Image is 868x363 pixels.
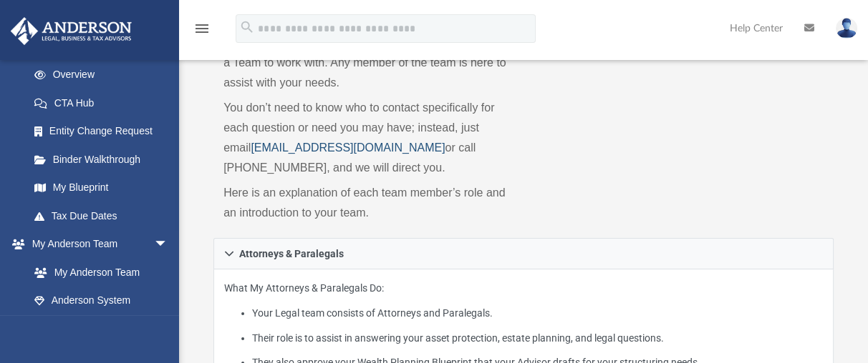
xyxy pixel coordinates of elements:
[20,61,190,89] a: Overview
[20,89,190,117] a: CTA Hub
[20,314,183,343] a: Client Referrals
[252,304,823,322] li: Your Legal team consists of Attorneys and Paralegals.
[20,174,183,202] a: My Blueprint
[154,230,183,259] span: arrow_drop_down
[10,230,183,259] a: My Anderson Teamarrow_drop_down
[20,202,190,230] a: Tax Due Dates
[223,183,513,223] p: Here is an explanation of each team member’s role and an introduction to your team.
[6,17,136,45] img: Anderson Advisors Platinum Portal
[239,19,255,35] i: search
[20,258,175,287] a: My Anderson Team
[20,145,190,174] a: Binder Walkthrough
[239,249,344,259] span: Attorneys & Paralegals
[20,117,190,146] a: Entity Change Request
[223,33,513,93] p: While a client of [PERSON_NAME] you will be assigned a Team to work with. Any member of the team ...
[193,27,211,37] a: menu
[223,98,513,178] p: You don’t need to know who to contact specifically for each question or need you may have; instea...
[252,329,823,347] li: Their role is to assist in answering your asset protection, estate planning, and legal questions.
[251,141,445,154] a: [EMAIL_ADDRESS][DOMAIN_NAME]
[213,238,834,269] a: Attorneys & Paralegals
[836,18,857,39] img: User Pic
[20,287,183,315] a: Anderson System
[193,20,211,37] i: menu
